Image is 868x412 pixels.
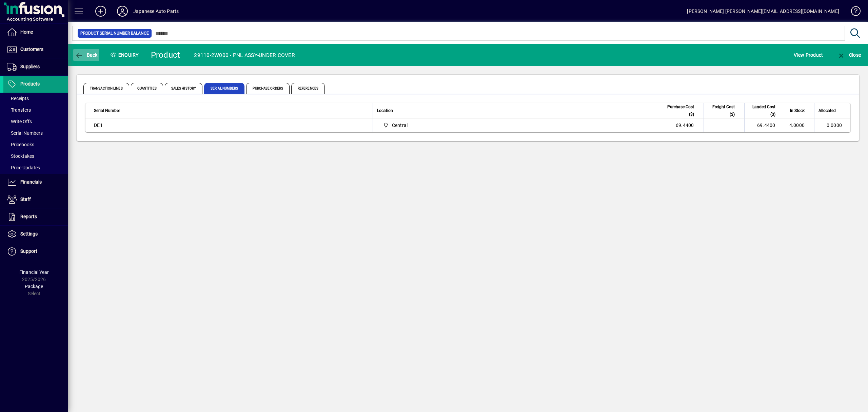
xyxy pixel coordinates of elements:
[3,41,68,58] a: Customers
[3,93,68,104] a: Receipts
[3,191,68,208] a: Staff
[68,49,105,61] app-page-header-button: Back
[3,150,68,162] a: Stocktakes
[7,107,31,113] span: Transfers
[3,127,68,139] a: Serial Numbers
[3,24,68,41] a: Home
[19,269,49,275] span: Financial Year
[830,49,868,61] app-page-header-button: Close enquiry
[749,103,782,118] div: Landed Cost ($)
[749,103,775,118] span: Landed Cost ($)
[3,139,68,150] a: Pricebooks
[667,103,700,118] div: Purchase Cost ($)
[3,162,68,173] a: Price Updates
[7,153,34,159] span: Stocktakes
[7,96,29,101] span: Receipts
[85,118,373,132] td: DE1
[194,50,295,61] div: 29110-2W000 - PNL ASSY-UNDER COVER
[112,5,133,17] button: Profile
[131,83,163,94] span: Quantities
[3,174,68,191] a: Financials
[377,107,393,114] span: Location
[687,6,839,17] div: [PERSON_NAME] [PERSON_NAME][EMAIL_ADDRESS][DOMAIN_NAME]
[133,6,179,17] div: Japanese Auto Parts
[837,52,861,58] span: Close
[20,29,33,35] span: Home
[663,118,704,132] td: 69.4400
[818,107,842,114] div: Allocated
[392,122,408,129] span: Central
[846,1,860,23] a: Knowledge Base
[25,284,43,289] span: Package
[818,107,836,114] span: Allocated
[7,142,34,147] span: Pricebooks
[151,50,180,60] div: Product
[377,107,658,114] div: Location
[20,179,42,185] span: Financials
[792,49,825,61] button: View Product
[20,214,37,219] span: Reports
[204,83,244,94] span: Serial Numbers
[90,5,112,17] button: Add
[20,81,40,87] span: Products
[7,130,43,136] span: Serial Numbers
[291,83,325,94] span: References
[814,118,850,132] td: 0.0000
[83,83,129,94] span: Transaction Lines
[75,52,98,58] span: Back
[20,64,40,69] span: Suppliers
[794,50,823,60] span: View Product
[246,83,290,94] span: Purchase Orders
[3,208,68,225] a: Reports
[20,46,43,52] span: Customers
[708,103,741,118] div: Freight Cost ($)
[7,165,40,170] span: Price Updates
[20,196,31,202] span: Staff
[667,103,694,118] span: Purchase Cost ($)
[3,116,68,127] a: Write Offs
[789,107,811,114] div: In Stock
[3,243,68,260] a: Support
[790,107,805,114] span: In Stock
[80,30,149,37] span: Product Serial Number Balance
[744,118,785,132] td: 69.4400
[380,121,655,129] span: Central
[785,118,814,132] td: 4.0000
[7,119,32,124] span: Write Offs
[20,248,37,254] span: Support
[94,107,120,114] span: Serial Number
[105,50,146,60] div: Enquiry
[20,231,38,237] span: Settings
[708,103,735,118] span: Freight Cost ($)
[835,49,863,61] button: Close
[94,107,369,114] div: Serial Number
[73,49,99,61] button: Back
[3,226,68,243] a: Settings
[3,104,68,116] a: Transfers
[165,83,202,94] span: Sales History
[3,58,68,75] a: Suppliers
